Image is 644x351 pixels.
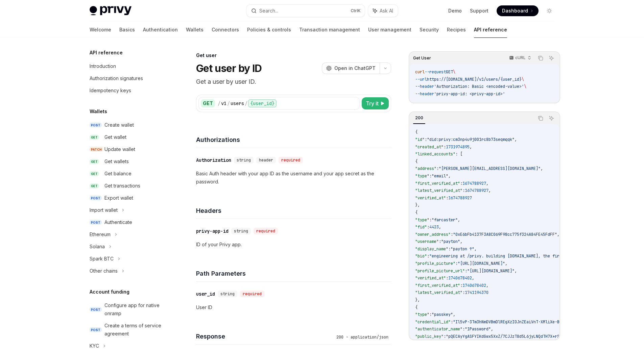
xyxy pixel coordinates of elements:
span: : [429,312,432,317]
div: v1 [221,100,226,107]
span: POST [90,327,102,332]
span: "[URL][DOMAIN_NAME]" [458,261,505,266]
span: : [446,195,448,201]
a: Introduction [84,60,171,72]
span: : [425,137,427,142]
div: Get wallet [104,133,126,141]
span: : [436,166,439,171]
span: , [448,173,451,179]
span: "first_verified_at" [415,283,460,288]
a: Recipes [447,22,466,38]
span: , [472,275,474,281]
span: GET [90,159,99,164]
span: , [474,246,477,252]
a: POSTExport wallet [84,192,171,204]
button: Ask AI [547,54,556,62]
span: "first_verified_at" [415,181,460,186]
div: Configure app for native onramp [104,301,167,318]
p: Get a user by user ID. [196,77,391,86]
div: Ethereum [90,230,111,239]
a: Idempotency keys [84,84,171,97]
span: "username" [415,239,439,244]
span: { [415,210,418,215]
a: Authentication [143,22,178,38]
div: Idempotency keys [90,86,131,95]
span: : [451,232,453,237]
button: Search...CtrlK [246,5,365,17]
div: privy-app-id [196,228,229,234]
p: Basic Auth header with your app ID as the username and your app secret as the password. [196,170,391,186]
span: GET [90,171,99,176]
button: cURL [505,52,534,64]
span: "credential_id" [415,319,451,325]
div: user_id [196,291,215,297]
span: , [491,326,493,332]
span: 1674788927 [462,181,486,186]
button: Copy the contents from the code block [536,114,545,123]
span: "did:privy:cm3np4u9j001rc8b73seqmqqk" [427,137,515,142]
div: Get user [196,52,391,59]
span: , [505,261,507,266]
a: Dashboard [497,5,539,16]
div: Import wallet [90,206,118,214]
span: POST [90,196,102,201]
div: Create wallet [104,121,134,129]
span: }, [415,297,420,303]
span: "fid" [415,224,427,230]
div: Get wallets [104,157,129,166]
span: POST [90,307,102,312]
button: Ask AI [368,5,398,17]
span: { [415,129,418,135]
span: --url [415,77,427,82]
span: "type" [415,217,429,223]
a: Authorization signatures [84,72,171,84]
div: Spark BTC [90,255,114,263]
span: "payton ↑" [451,246,474,252]
span: Dashboard [502,7,528,14]
span: : [465,268,467,274]
a: User management [368,22,411,38]
span: "verified_at" [415,195,446,201]
span: 4423 [429,224,439,230]
span: GET [90,183,99,189]
span: , [515,137,517,142]
button: Toggle dark mode [544,5,555,16]
div: required [279,157,303,164]
span: , [470,144,472,150]
button: Copy the contents from the code block [536,54,545,62]
span: 1740678402 [462,283,486,288]
span: : [460,181,462,186]
span: Try it [366,99,379,107]
span: --header [415,84,434,89]
span: "payton" [441,239,460,244]
span: , [557,232,559,237]
div: Update wallet [104,145,135,153]
span: , [460,239,462,244]
span: Ask AI [380,7,393,14]
span: string [234,228,248,234]
span: 1740678402 [448,275,472,281]
span: "type" [415,312,429,317]
span: Get User [413,55,431,61]
span: "[URL][DOMAIN_NAME]" [467,268,515,274]
a: Support [470,7,488,14]
span: , [486,181,488,186]
div: required [254,228,278,234]
span: "passkey" [432,312,453,317]
span: : [462,188,465,193]
span: \ [524,84,526,89]
span: string [237,157,251,163]
div: / [227,100,230,107]
a: PATCHUpdate wallet [84,143,171,155]
span: "verified_at" [415,275,446,281]
span: }, [415,202,420,208]
span: : [446,275,448,281]
button: Try it [362,97,389,109]
span: POST [90,123,102,128]
span: "linked_accounts" [415,151,455,157]
h4: Path Parameters [196,269,391,278]
span: , [515,268,517,274]
span: "authenticator_name" [415,326,462,332]
h4: Response [196,332,334,341]
span: : [427,224,429,230]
